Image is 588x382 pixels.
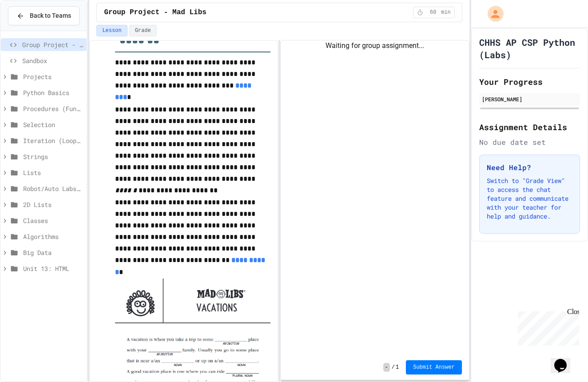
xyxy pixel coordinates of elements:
span: Classes [23,216,83,225]
button: Back to Teams [8,6,79,25]
span: / [392,364,395,371]
span: Robot/Auto Labs 1 [23,184,83,193]
iframe: chat widget [551,346,579,373]
div: No due date set [479,137,580,147]
h3: Need Help? [487,162,572,173]
span: Group Project - Mad Libs [22,40,83,49]
span: Back to Teams [30,11,71,20]
span: Selection [23,120,83,129]
div: [PERSON_NAME] [482,95,577,103]
span: Procedures (Functions) [23,104,83,113]
p: Switch to "Grade View" to access the chat feature and communicate with your teacher for help and ... [487,176,572,221]
span: Python Basics [23,88,83,97]
span: Algorithms [23,232,83,241]
span: Lists [23,168,83,177]
span: Sandbox [22,56,83,65]
span: Strings [23,152,83,161]
div: My Account [478,4,506,24]
span: 2D Lists [23,200,83,209]
h2: Your Progress [479,76,580,88]
h2: Assignment Details [479,121,580,133]
span: 60 [426,9,440,16]
button: Grade [129,25,157,36]
span: Projects [23,72,83,81]
button: Submit Answer [406,360,462,374]
h1: CHHS AP CSP Python (Labs) [479,36,580,61]
span: Group Project - Mad Libs [104,7,206,18]
span: 1 [396,364,399,371]
iframe: chat widget [514,308,579,346]
span: Big Data [23,248,83,257]
span: - [383,363,390,372]
span: Submit Answer [413,364,455,371]
div: Chat with us now!Close [4,4,61,56]
button: Lesson [96,25,127,36]
span: Iteration (Loops) [23,136,83,145]
div: Waiting for group assignment... [281,40,469,51]
span: Unit 13: HTML [23,264,83,273]
span: min [441,9,451,16]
